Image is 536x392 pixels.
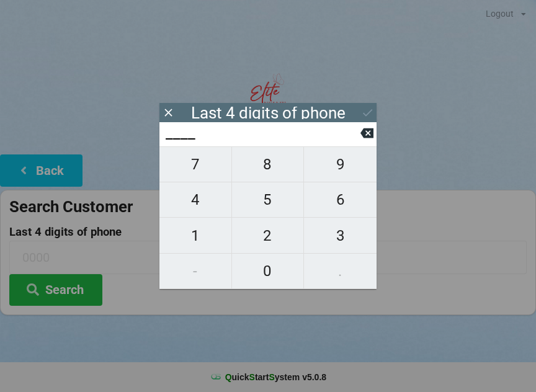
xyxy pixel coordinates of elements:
button: 2 [232,218,305,253]
span: 6 [304,187,377,213]
span: 8 [232,151,304,177]
span: 3 [304,223,377,249]
button: 7 [159,146,232,182]
button: 3 [304,218,377,253]
button: 8 [232,146,305,182]
span: 7 [159,151,231,177]
button: 4 [159,182,232,218]
span: 4 [159,187,231,213]
span: 1 [159,223,231,249]
span: 0 [232,258,304,284]
span: 9 [304,151,377,177]
button: 6 [304,182,377,218]
div: Last 4 digits of phone [191,107,346,119]
button: 0 [232,254,305,289]
span: 5 [232,187,304,213]
span: 2 [232,223,304,249]
button: 5 [232,182,305,218]
button: 1 [159,218,232,253]
button: 9 [304,146,377,182]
